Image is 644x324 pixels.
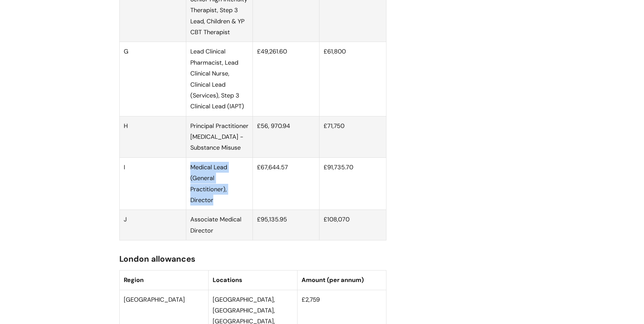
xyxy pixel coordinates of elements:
td: H [119,116,186,157]
td: £56, 970.94 [253,116,319,157]
td: Associate Medical Director [186,210,253,240]
td: Medical Lead (General Practitioner), Director [186,157,253,210]
td: J [119,210,186,240]
td: I [119,157,186,210]
td: £95,135.95 [253,210,319,240]
th: Locations [208,271,297,290]
td: G [119,42,186,116]
td: £61,800 [319,42,386,116]
td: £49,261.60 [253,42,319,116]
th: Region [119,271,208,290]
td: Lead Clinical Pharmacist, Lead Clinical Nurse, Clinical Lead (Services), Step 3 Clinical Lead (IAPT) [186,42,253,116]
th: Amount (per annum) [297,271,386,290]
td: £91,735.70 [319,157,386,210]
td: £71,750 [319,116,386,157]
td: £67,644.57 [253,157,319,210]
td: £108,070 [319,210,386,240]
td: Principal Practitioner [MEDICAL_DATA] - Substance Misuse [186,116,253,157]
span: London allowances [119,254,195,264]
